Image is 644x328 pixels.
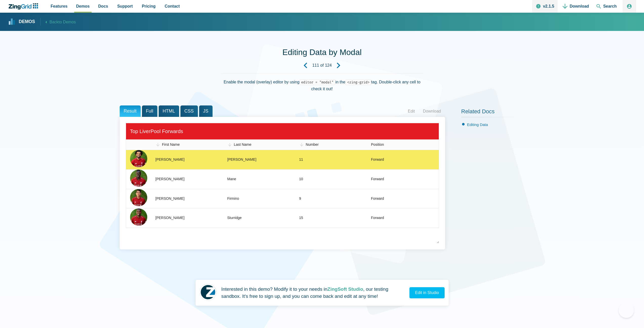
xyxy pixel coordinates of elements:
strong: 124 [325,63,332,67]
strong: Demos [19,20,35,24]
a: ZingChart Logo. Click to return to the homepage [8,3,41,10]
div: Firmino [227,196,239,202]
div: [PERSON_NAME] [155,196,184,202]
span: JS [199,105,213,117]
span: Result [120,105,141,117]
a: Demos [9,19,35,25]
a: Edit in Studio [409,287,444,298]
span: Docs [98,3,108,10]
div: 15 [299,215,303,221]
div: Enable the modal (overlay) editor by using in the tag. Double-click any cell to check it out! [221,73,423,97]
span: Demos [76,3,90,10]
div: Sturridge [227,215,242,221]
strong: 111 [312,63,319,67]
div: 10 [299,176,303,182]
p: Interested in this demo? Modify it to your needs in , our testing sandbox. It's free to sign up, ... [221,286,406,300]
code: editor = "modal" [299,79,335,85]
span: Last Name [234,142,252,147]
img: Player Img N/A [130,189,147,206]
img: Player Img N/A [130,170,147,187]
div: Forward [371,215,384,221]
span: Back [50,19,76,26]
span: Features [51,3,68,10]
span: to Demos [58,20,76,24]
div: 11 [299,157,303,163]
span: Pricing [142,3,156,10]
div: [PERSON_NAME] [155,215,184,221]
a: Edit [404,107,419,115]
span: Contact [165,3,180,10]
strong: ZingSoft Studio [327,286,363,292]
a: Previous Demo [299,59,312,72]
div: 9 [299,196,301,202]
code: <zing-grid> [345,79,371,85]
div: [PERSON_NAME] [155,157,184,163]
a: Download [419,107,445,115]
div: Forward [371,196,384,202]
div: Forward [371,176,384,182]
div: [PERSON_NAME] [227,157,256,163]
h2: Related Docs [461,108,525,118]
div: Forward [371,157,384,163]
span: Support [117,3,133,10]
span: First Name [162,142,180,147]
iframe: Toggle Customer Support [619,303,634,318]
img: Player Img N/A [130,150,147,167]
span: HTML [159,105,179,117]
a: Next Demo [332,59,345,72]
div: [PERSON_NAME] [155,176,184,182]
span: CSS [180,105,198,117]
a: Editing Data [467,122,488,127]
span: Position [371,142,384,147]
span: of [320,63,324,67]
h1: Editing Data by Modal [282,47,362,59]
a: Backto Demos [40,18,76,26]
span: Full [142,105,157,117]
img: Player Img N/A [130,208,147,226]
div: Top LiverPool Forwards [130,127,435,136]
span: Number [306,142,319,147]
div: Mane [227,176,236,182]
